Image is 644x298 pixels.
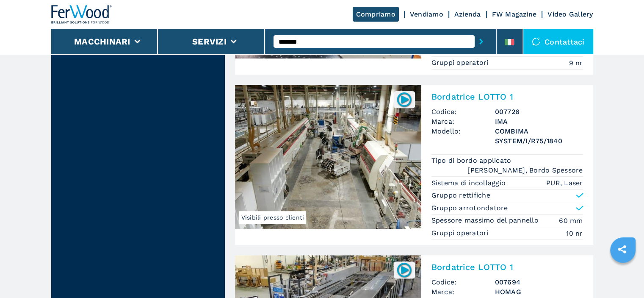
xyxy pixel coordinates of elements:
h2: Bordatrice LOTTO 1 [431,262,583,272]
em: 60 mm [559,216,583,226]
p: Gruppi operatori [431,58,491,67]
h2: Bordatrice LOTTO 1 [431,92,583,102]
img: Bordatrice LOTTO 1 IMA COMBIMA SYSTEM/I/R75/1840 [235,85,421,229]
p: Spessore massimo del pannello [431,216,541,225]
h3: 007694 [495,277,583,287]
a: Video Gallery [547,10,593,18]
em: 10 nr [566,228,583,238]
h3: IMA [495,117,583,126]
a: Compriamo [353,7,399,22]
img: Contattaci [532,37,540,46]
div: Contattaci [523,29,593,54]
img: Ferwood [51,5,112,24]
em: 9 nr [569,58,583,68]
em: [PERSON_NAME], Bordo Spessore [467,165,583,175]
button: Macchinari [74,36,130,47]
p: Gruppi operatori [431,228,491,238]
h3: COMBIMA SYSTEM/I/R75/1840 [495,126,583,146]
span: Visibili presso clienti [239,211,307,224]
img: 007726 [396,91,412,108]
span: Marca: [431,117,495,126]
a: Vendiamo [410,10,443,18]
p: Gruppo arrotondatore [431,203,508,213]
a: Azienda [454,10,481,18]
h3: 007726 [495,107,583,117]
span: Codice: [431,107,495,117]
em: PUR, Laser [546,178,583,188]
a: FW Magazine [492,10,537,18]
span: Codice: [431,277,495,287]
span: Marca: [431,287,495,297]
a: Bordatrice LOTTO 1 IMA COMBIMA SYSTEM/I/R75/1840Visibili presso clienti007726Bordatrice LOTTO 1Co... [235,85,593,245]
p: Sistema di incollaggio [431,178,508,188]
iframe: Chat [608,260,638,292]
p: Tipo di bordo applicato [431,156,514,165]
button: Servizi [192,36,227,47]
span: Modello: [431,126,495,146]
h3: HOMAG [495,287,583,297]
a: sharethis [611,239,633,260]
button: submit-button [475,32,488,51]
img: 007694 [396,262,412,278]
p: Gruppo rettifiche [431,191,490,200]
